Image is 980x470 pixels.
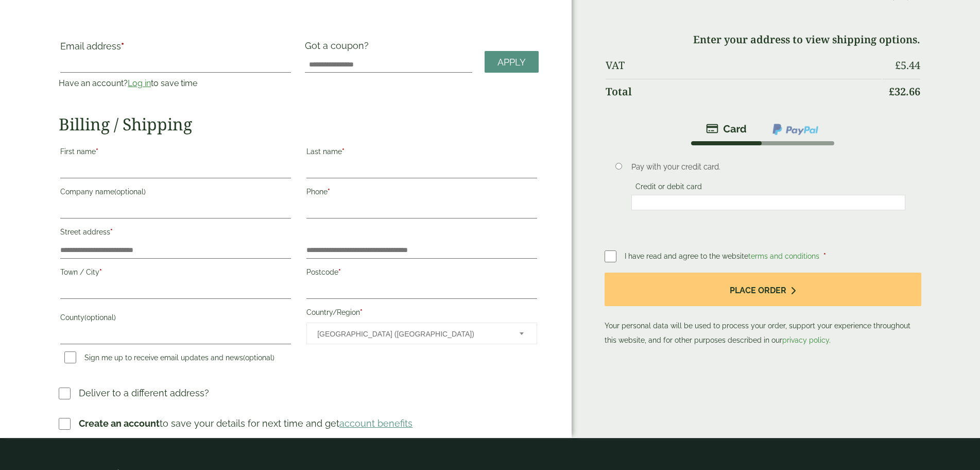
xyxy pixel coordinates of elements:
strong: Create an account [79,418,160,429]
a: Apply [485,51,539,73]
label: County [60,310,291,328]
abbr: required [110,228,113,236]
abbr: required [338,268,341,276]
span: United Kingdom (UK) [317,323,506,345]
p: to save your details for next time and get [79,416,412,430]
label: Postcode [306,265,537,282]
abbr: required [342,147,345,156]
label: Credit or debit card [631,182,706,194]
span: Apply [497,57,526,68]
button: Place order [605,273,921,306]
td: Enter your address to view shipping options. [606,27,920,52]
a: account benefits [339,418,412,429]
label: First name [60,144,291,162]
abbr: required [823,252,826,260]
label: Got a coupon? [305,40,373,56]
p: Pay with your credit card. [631,161,905,173]
span: (optional) [243,354,274,362]
abbr: required [121,41,124,52]
bdi: 32.66 [889,85,920,98]
iframe: Secure card payment input frame [634,198,902,207]
input: Sign me up to receive email updates and news(optional) [64,351,76,363]
p: Have an account? to save time [59,77,293,90]
abbr: required [96,147,98,156]
span: I have read and agree to the website [625,252,821,260]
label: Company name [60,184,291,202]
abbr: required [360,308,363,316]
label: Country/Region [306,305,537,323]
label: Sign me up to receive email updates and news [60,354,279,365]
span: (optional) [114,188,146,196]
label: Last name [306,144,537,162]
label: Email address [60,42,291,56]
span: (optional) [84,313,116,322]
img: stripe.png [706,123,747,135]
label: Phone [306,184,537,202]
bdi: 5.44 [895,58,920,72]
th: VAT [606,53,882,78]
a: terms and conditions [748,252,819,260]
th: Total [606,79,882,104]
abbr: required [328,188,330,196]
h2: Billing / Shipping [59,114,539,134]
a: Log in [128,78,151,88]
span: £ [889,85,895,98]
p: Your personal data will be used to process your order, support your experience throughout this we... [605,273,921,347]
abbr: required [99,268,102,276]
span: Country/Region [306,323,537,344]
img: ppcp-gateway.png [771,123,819,136]
span: £ [895,58,901,72]
p: Deliver to a different address? [79,386,209,400]
a: privacy policy [782,336,829,344]
label: Town / City [60,265,291,282]
label: Street address [60,225,291,242]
